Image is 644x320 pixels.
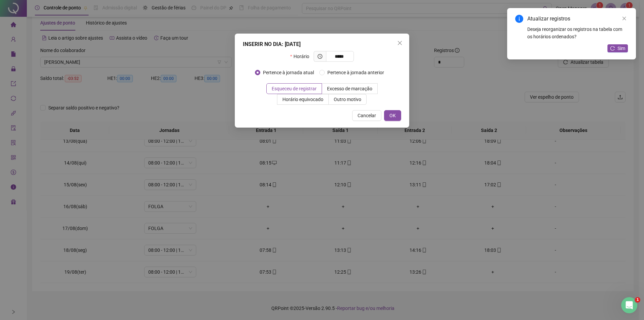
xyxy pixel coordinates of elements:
[352,110,381,121] button: Cancelar
[325,69,387,76] span: Pertence à jornada anterior
[290,51,313,62] label: Horário
[358,112,376,119] span: Cancelar
[327,86,372,91] span: Excesso de marcação
[621,15,628,22] a: Close
[397,40,402,46] span: close
[318,54,322,59] span: clock-circle
[272,86,317,91] span: Esqueceu de registrar
[618,45,625,52] span: Sim
[334,97,361,102] span: Outro motivo
[282,97,323,102] span: Horário equivocado
[384,110,401,121] button: OK
[527,15,628,23] div: Atualizar registros
[260,69,317,76] span: Pertence à jornada atual
[389,112,396,119] span: OK
[635,297,640,303] span: 1
[610,46,615,51] span: reload
[515,15,523,23] span: info-circle
[243,40,401,48] div: INSERIR NO DIA : [DATE]
[622,16,627,21] span: close
[394,38,405,48] button: Close
[621,297,637,313] iframe: Intercom live chat
[607,44,628,52] button: Sim
[527,26,628,40] div: Deseja reorganizar os registros na tabela com os horários ordenados?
